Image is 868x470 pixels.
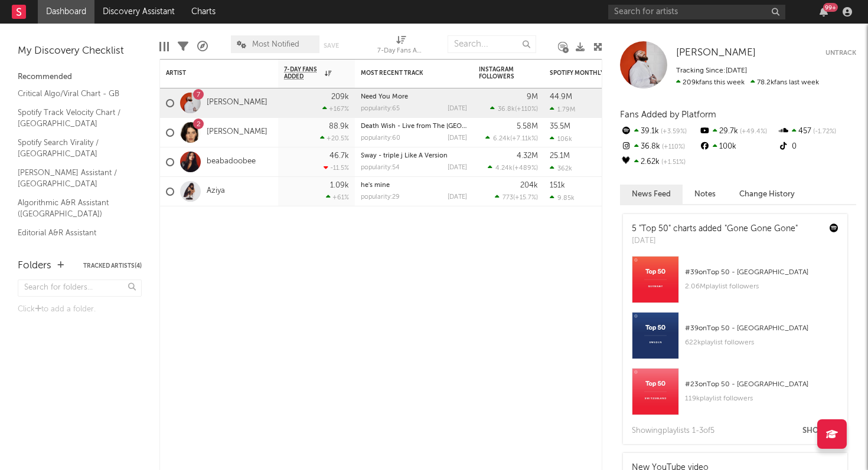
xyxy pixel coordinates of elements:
[448,106,467,112] div: [DATE]
[820,7,828,17] button: 99+
[207,186,225,196] a: Aziya
[18,166,130,190] a: [PERSON_NAME] Assistant / [GEOGRAPHIC_DATA]
[18,303,142,317] div: Click to add a folder.
[778,124,856,139] div: 457
[361,153,448,159] a: Sway - triple j Like A Version
[623,256,847,312] a: #39onTop 50 - [GEOGRAPHIC_DATA]2.06Mplaylist followers
[448,35,536,53] input: Search...
[620,185,683,204] button: News Feed
[18,136,130,160] a: Spotify Search Virality / [GEOGRAPHIC_DATA]
[660,159,686,166] span: +1.51 %
[361,123,467,130] div: Death Wish - Live from The O2 Arena
[676,67,747,74] span: Tracking Since: [DATE]
[502,195,513,201] span: 773
[361,182,467,189] div: he's mine
[324,42,339,49] button: Save
[18,44,142,58] div: My Discovery Checklist
[329,123,349,130] div: 88.9k
[377,29,425,64] div: 7-Day Fans Added (7-Day Fans Added)
[493,136,510,142] span: 6.24k
[676,79,819,86] span: 78.2k fans last week
[83,263,142,269] button: Tracked Artists(4)
[550,165,572,172] div: 362k
[676,48,756,58] span: [PERSON_NAME]
[517,106,536,113] span: +110 %
[331,93,349,101] div: 209k
[252,41,299,48] span: Most Notified
[330,182,349,189] div: 1.09k
[811,129,836,135] span: -1.72 %
[495,193,538,201] div: ( )
[361,94,467,100] div: Need You More
[495,165,513,172] span: 4.24k
[515,195,536,201] span: +15.7 %
[623,368,847,424] a: #23onTop 50 - [GEOGRAPHIC_DATA]119kplaylist followers
[361,106,400,112] div: popularity: 65
[197,29,208,64] div: A&R Pipeline
[632,223,798,235] div: 5 "Top 50" charts added
[632,424,714,438] div: Showing playlist s 1- 3 of 5
[361,135,400,142] div: popularity: 60
[159,29,169,64] div: Edit Columns
[520,182,538,189] div: 204k
[699,139,777,155] div: 100k
[178,29,188,64] div: Filters
[527,93,538,101] div: 9M
[320,134,349,142] div: +20.5 %
[18,259,51,273] div: Folders
[512,136,536,142] span: +7.11k %
[725,225,798,233] a: "Gone Gone Gone"
[550,182,565,189] div: 151k
[550,135,572,143] div: 106k
[361,70,449,77] div: Most Recent Track
[207,157,256,167] a: beabadoobee
[823,3,838,12] div: 99 +
[448,135,467,142] div: [DATE]
[550,152,570,160] div: 25.1M
[685,265,838,280] div: # 39 on Top 50 - [GEOGRAPHIC_DATA]
[326,193,349,201] div: +61 %
[498,106,515,113] span: 36.8k
[361,94,408,100] a: Need You More
[676,79,745,86] span: 209k fans this week
[623,312,847,368] a: #39onTop 50 - [GEOGRAPHIC_DATA]622kplaylist followers
[620,155,699,170] div: 2.62k
[550,123,570,130] div: 35.5M
[550,93,572,101] div: 44.9M
[608,5,785,19] input: Search for artists
[550,194,575,202] div: 9.85k
[322,105,349,113] div: +167 %
[550,106,575,113] div: 1.79M
[802,427,841,435] button: Show All
[676,47,756,59] a: [PERSON_NAME]
[448,165,467,171] div: [DATE]
[18,280,142,297] input: Search for folders...
[517,123,538,130] div: 5.58M
[485,134,538,142] div: ( )
[685,377,838,392] div: # 23 on Top 50 - [GEOGRAPHIC_DATA]
[660,144,685,150] span: +110 %
[620,139,699,155] div: 36.8k
[550,70,638,77] div: Spotify Monthly Listeners
[18,226,130,251] a: Editorial A&R Assistant ([GEOGRAPHIC_DATA])
[685,321,838,336] div: # 39 on Top 50 - [GEOGRAPHIC_DATA]
[18,70,142,84] div: Recommended
[361,194,400,201] div: popularity: 29
[361,182,390,189] a: he's mine
[727,185,807,204] button: Change History
[490,105,538,113] div: ( )
[778,139,856,155] div: 0
[166,70,254,77] div: Artist
[738,129,767,135] span: +49.4 %
[685,336,838,350] div: 622k playlist followers
[517,152,538,160] div: 4.32M
[659,129,687,135] span: +3.59 %
[18,106,130,130] a: Spotify Track Velocity Chart / [GEOGRAPHIC_DATA]
[620,110,716,119] span: Fans Added by Platform
[207,98,267,108] a: [PERSON_NAME]
[479,66,520,80] div: Instagram Followers
[699,124,777,139] div: 29.7k
[685,392,838,406] div: 119k playlist followers
[488,164,538,172] div: ( )
[825,47,856,59] button: Untrack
